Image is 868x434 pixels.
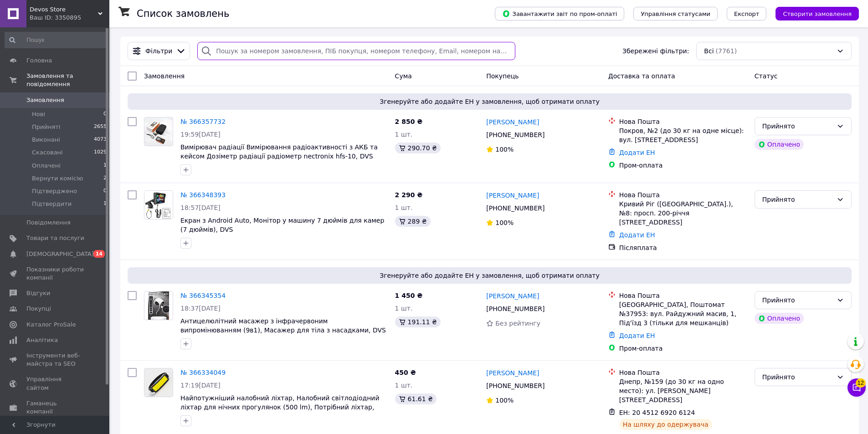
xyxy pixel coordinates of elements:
span: Підтвердити [32,200,72,208]
a: [PERSON_NAME] [486,368,539,378]
div: Оплачено [755,313,804,324]
span: 2 [103,174,107,183]
div: 191.11 ₴ [395,317,441,327]
span: Нові [32,110,45,118]
span: 1 [103,162,107,170]
span: 1 шт. [395,305,413,312]
span: Cума [395,72,412,80]
button: Створити замовлення [776,7,859,20]
button: Експорт [727,7,767,20]
div: Кривий Ріг ([GEOGRAPHIC_DATA].), №8: просп. 200-річчя [STREET_ADDRESS] [619,199,747,227]
span: Управління сайтом [26,375,84,392]
span: Згенеруйте або додайте ЕН у замовлення, щоб отримати оплату [131,97,848,106]
span: Повідомлення [26,219,71,227]
span: 1 шт. [395,131,413,138]
span: Прийняті [32,123,60,131]
span: 0 [103,187,107,195]
span: [PHONE_NUMBER] [486,204,544,212]
span: Замовлення та повідомлення [26,72,109,88]
span: 18:37[DATE] [180,305,221,312]
span: 4073 [94,136,107,144]
span: 2655 [94,123,107,131]
input: Пошук за номером замовлення, ПІБ покупця, номером телефону, Email, номером накладної [197,42,515,60]
a: Додати ЕН [619,332,655,339]
span: 100% [495,219,514,226]
span: [PHONE_NUMBER] [486,131,544,138]
button: Чат з покупцем12 [847,378,866,397]
span: (7761) [716,47,737,55]
h1: Список замовлень [137,8,229,19]
span: Статус [755,72,778,80]
span: Збережені фільтри: [622,46,689,56]
span: Створити замовлення [783,10,852,17]
a: [PERSON_NAME] [486,191,539,200]
span: Відгуки [26,289,50,297]
div: Нова Пошта [619,117,747,126]
img: Фото товару [148,291,169,320]
span: 1 шт. [395,204,413,211]
button: Управління статусами [633,7,718,20]
span: 12 [856,378,866,388]
span: 1 шт. [395,382,413,389]
span: Вернути комісію [32,174,83,183]
div: Прийнято [762,295,833,305]
span: ЕН: 20 4512 6920 6124 [619,409,695,416]
div: 61.61 ₴ [395,393,437,404]
span: Експорт [734,10,760,17]
div: Ваш ID: 3350895 [30,14,109,22]
img: Фото товару [144,191,173,219]
span: Товари та послуги [26,234,84,242]
span: Згенеруйте або додайте ЕН у замовлення, щоб отримати оплату [131,271,848,280]
a: Вимірювач радіації Вимірювання радіоактивності з АКБ та кейсом Дозіметр радіації радіометр nectro... [180,143,378,160]
div: [GEOGRAPHIC_DATA], Поштомат №37953: вул. Райдужний масив, 1, Під'їзд 3 (тільки для мешканців) [619,300,747,327]
span: Управління статусами [641,10,710,17]
span: Скасовані [32,148,63,157]
div: Прийнято [762,121,833,131]
span: 1 450 ₴ [395,292,423,299]
span: Без рейтингу [495,320,540,327]
button: Завантажити звіт по пром-оплаті [495,7,624,20]
span: 1029 [94,148,107,157]
span: Показники роботи компанії [26,266,84,282]
span: 19:59[DATE] [180,131,221,138]
div: Покров, №2 (до 30 кг на одне місце): вул. [STREET_ADDRESS] [619,126,747,144]
a: Додати ЕН [619,231,655,239]
span: [PHONE_NUMBER] [486,305,544,312]
span: [PHONE_NUMBER] [486,382,544,389]
div: Днепр, №159 (до 30 кг на одно место): ул. [PERSON_NAME][STREET_ADDRESS] [619,377,747,404]
div: Післяплата [619,243,747,252]
span: 14 [93,250,105,258]
a: № 366348393 [180,191,226,199]
img: Фото товару [144,117,173,146]
span: 100% [495,146,514,153]
span: Замовлення [26,96,64,104]
span: 1 [103,200,107,208]
div: Пром-оплата [619,344,747,353]
span: 2 290 ₴ [395,191,423,199]
span: 17:19[DATE] [180,382,221,389]
div: Оплачено [755,139,804,150]
a: Антицелюлітний масажер з інфрачервоним випромінюванням (9в1), Масажер для тіла з насадками, DVS [180,317,386,334]
span: Покупці [26,305,51,313]
div: Нова Пошта [619,291,747,300]
span: 2 850 ₴ [395,118,423,125]
span: 100% [495,397,514,404]
span: Інструменти веб-майстра та SEO [26,352,84,368]
div: Прийнято [762,194,833,204]
div: Нова Пошта [619,368,747,377]
div: 290.70 ₴ [395,143,441,153]
span: Підтверджено [32,187,77,195]
a: [PERSON_NAME] [486,117,539,127]
span: 0 [103,110,107,118]
a: Фото товару [144,291,173,320]
span: Оплачені [32,162,61,170]
span: Гаманець компанії [26,399,84,416]
a: Екран з Android Auto, Монітор у машину 7 дюймів для камер (7 дюймів), DVS [180,217,384,233]
span: Каталог ProSale [26,321,76,329]
span: Фільтри [145,46,172,56]
span: Devos Store [30,5,98,14]
span: Замовлення [144,72,185,80]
